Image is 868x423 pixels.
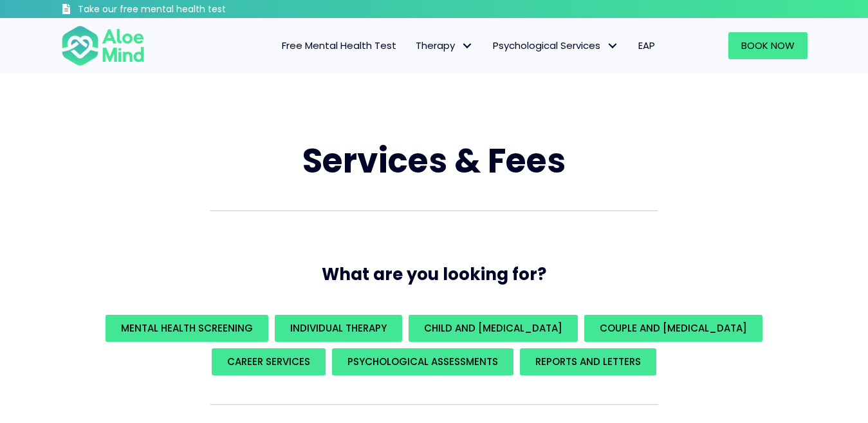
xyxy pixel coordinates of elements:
[332,348,513,375] a: Psychological assessments
[121,321,253,335] span: Mental Health Screening
[227,355,310,368] span: Career Services
[106,315,268,342] a: Mental Health Screening
[162,32,665,59] nav: Menu
[600,321,747,335] span: Couple and [MEDICAL_DATA]
[347,355,498,368] span: Psychological assessments
[728,32,808,59] a: Book Now
[416,39,474,52] span: Therapy
[61,312,808,379] div: What are you looking for?
[282,39,396,52] span: Free Mental Health Test
[535,355,641,368] span: REPORTS AND LETTERS
[741,39,795,52] span: Book Now
[212,348,326,375] a: Career Services
[638,39,655,52] span: EAP
[409,315,578,342] a: Child and [MEDICAL_DATA]
[584,315,762,342] a: Couple and [MEDICAL_DATA]
[61,24,145,67] img: Aloe mind Logo
[458,37,477,55] span: Therapy: submenu
[302,137,566,184] span: Services & Fees
[520,348,656,375] a: REPORTS AND LETTERS
[322,263,546,286] span: What are you looking for?
[483,32,629,59] a: Psychological ServicesPsychological Services: submenu
[424,321,562,335] span: Child and [MEDICAL_DATA]
[493,39,619,52] span: Psychological Services
[61,3,295,18] a: Take our free mental health test
[290,321,387,335] span: Individual Therapy
[78,3,295,16] h3: Take our free mental health test
[604,37,622,55] span: Psychological Services: submenu
[406,32,483,59] a: TherapyTherapy: submenu
[272,32,406,59] a: Free Mental Health Test
[629,32,665,59] a: EAP
[275,315,402,342] a: Individual Therapy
